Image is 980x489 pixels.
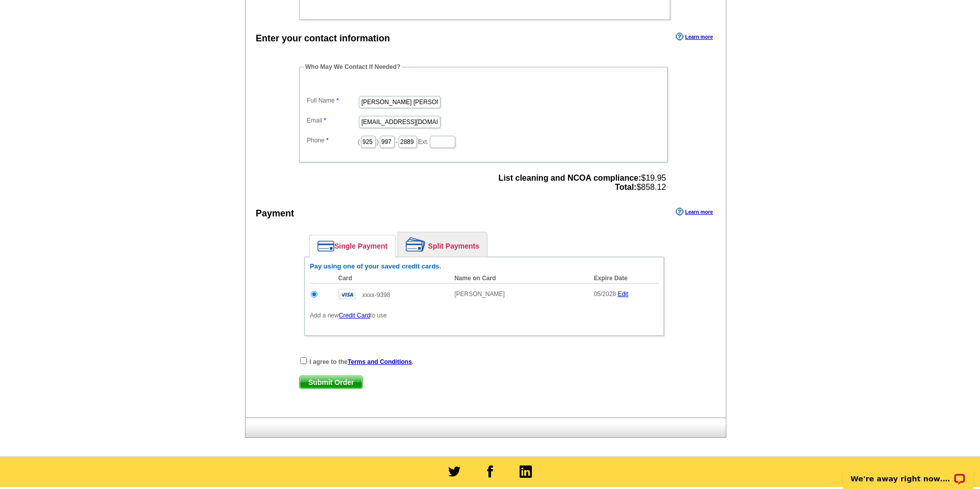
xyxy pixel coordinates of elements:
legend: Who May We Contact If Needed? [304,62,401,71]
span: xxxx-9398 [362,291,390,299]
a: Learn more [676,33,713,41]
img: visa.gif [338,289,356,300]
div: Payment [256,207,294,221]
a: Credit Card [339,312,370,319]
label: Email [307,116,358,125]
img: single-payment.png [317,240,334,252]
img: split-payment.png [406,237,426,252]
label: Phone [307,136,358,145]
th: Card [333,273,450,284]
strong: Total: [615,183,636,191]
dd: ( ) - Ext. [304,133,663,149]
div: Enter your contact information [256,32,390,45]
a: Edit [618,290,628,298]
span: 05/2028 [594,290,616,298]
span: [PERSON_NAME] [454,290,505,298]
a: Learn more [676,208,713,216]
h6: Pay using one of your saved credit cards. [310,262,658,271]
a: Single Payment [310,235,395,257]
th: Expire Date [589,273,658,284]
strong: I agree to the . [309,358,413,365]
p: Add a new to use [310,311,658,320]
label: Full Name [307,96,358,105]
span: Submit Order [300,376,362,388]
a: Terms and Conditions [348,358,412,365]
th: Name on Card [449,273,589,284]
strong: List cleaning and NCOA compliance: [499,174,641,182]
a: Split Payments [398,232,487,257]
span: $19.95 $858.12 [499,174,666,192]
iframe: LiveChat chat widget [837,457,980,489]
